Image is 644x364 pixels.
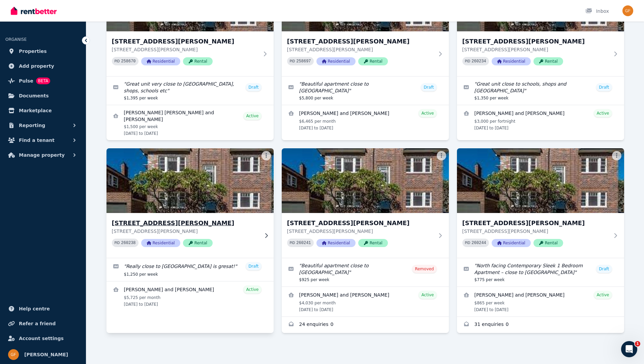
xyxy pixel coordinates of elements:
div: Inbox [585,8,609,14]
h3: [STREET_ADDRESS][PERSON_NAME] [287,218,434,228]
a: Edit listing: Really close to Bondi Beach is gresat! [106,258,274,281]
span: Rental [358,57,388,65]
span: Properties [19,47,47,55]
span: Rental [533,239,563,247]
a: Edit listing: Great unit very close to Bondi Beach, shops, schools etc [106,77,274,105]
span: Refer a friend [19,320,56,328]
img: Giora Friede [8,349,19,360]
code: 260238 [121,241,135,245]
small: PID [290,241,295,245]
h3: [STREET_ADDRESS][PERSON_NAME] [462,37,609,46]
span: Reporting [19,121,45,129]
h3: [STREET_ADDRESS][PERSON_NAME] [287,37,434,46]
code: 260234 [471,59,486,64]
a: View details for Nattan Maccarini Rubira Garcia and Bruno Dombkowisch [106,105,274,140]
a: unit 5/81 Blair Street, North Bondi[STREET_ADDRESS][PERSON_NAME][STREET_ADDRESS][PERSON_NAME]PID ... [282,148,449,258]
span: Rental [183,57,213,65]
span: Rental [183,239,213,247]
a: Enquiries for unit 5/81 Blair Street, North Bondi [282,317,449,333]
img: unit 4/81 Blair Street, North Bondi [102,147,278,215]
button: Find a tenant [5,133,81,147]
img: unit 5/81 Blair Street, North Bondi [282,148,449,213]
span: [PERSON_NAME] [24,351,68,359]
p: [STREET_ADDRESS][PERSON_NAME] [462,46,609,53]
p: [STREET_ADDRESS][PERSON_NAME] [112,46,259,53]
small: PID [115,241,120,245]
small: PID [115,59,120,63]
span: Residential [316,57,356,65]
span: Residential [141,57,180,65]
small: PID [290,59,295,63]
a: Documents [5,89,81,102]
span: Find a tenant [19,136,55,144]
span: Residential [492,57,531,65]
span: Residential [492,239,531,247]
a: Properties [5,44,81,58]
a: Account settings [5,332,81,345]
p: [STREET_ADDRESS][PERSON_NAME] [287,46,434,53]
a: View details for Thomas Dyson and Lunia Ryan [282,105,449,135]
a: Edit listing: Beautiful apartment close to Bondi Beach [282,77,449,105]
a: Refer a friend [5,317,81,330]
a: PulseBETA [5,74,81,88]
span: Marketplace [19,107,52,115]
small: PID [465,59,470,63]
a: Edit listing: Beautiful apartment close to Bondi Beach [282,258,449,286]
p: [STREET_ADDRESS][PERSON_NAME] [112,228,259,235]
span: Manage property [19,151,65,159]
a: unit 6/81 Blair Street, North Bondi[STREET_ADDRESS][PERSON_NAME][STREET_ADDRESS][PERSON_NAME]PID ... [457,148,624,258]
button: Manage property [5,148,81,162]
small: PID [465,241,470,245]
code: 258670 [121,59,135,64]
img: Giora Friede [622,5,633,16]
p: [STREET_ADDRESS][PERSON_NAME] [287,228,434,235]
span: ORGANISE [5,37,27,42]
span: BETA [36,78,50,84]
a: View details for John Susa and Barbara Vidos [457,105,624,135]
button: More options [612,151,621,160]
span: Add property [19,62,54,70]
span: Rental [358,239,388,247]
span: Residential [316,239,356,247]
span: Help centre [19,305,50,313]
code: 260244 [471,241,486,245]
p: [STREET_ADDRESS][PERSON_NAME] [462,228,609,235]
h3: [STREET_ADDRESS][PERSON_NAME] [462,218,609,228]
a: View details for Pieter Bas Dekkers and Merel Jacobs [106,281,274,311]
a: Add property [5,59,81,73]
a: Marketplace [5,104,81,117]
a: Help centre [5,302,81,315]
button: More options [262,151,271,160]
span: 1 [635,341,640,346]
iframe: Intercom live chat [621,341,637,357]
span: Rental [533,57,563,65]
button: More options [437,151,446,160]
span: Documents [19,92,49,100]
img: unit 6/81 Blair Street, North Bondi [457,148,624,213]
button: Reporting [5,119,81,132]
span: Pulse [19,77,33,85]
a: View details for Samuel McCormick and Kelly Davidson [282,287,449,316]
img: RentBetter [11,6,57,16]
span: Account settings [19,334,64,342]
a: unit 4/81 Blair Street, North Bondi[STREET_ADDRESS][PERSON_NAME][STREET_ADDRESS][PERSON_NAME]PID ... [106,148,274,258]
a: Edit listing: Great unit close to schools, shops and Bondi Beach [457,77,624,105]
a: Enquiries for unit 6/81 Blair Street, North Bondi [457,317,624,333]
h3: [STREET_ADDRESS][PERSON_NAME] [112,218,259,228]
a: Edit listing: North facing Contemporary Sleek 1 Bedroom Apartment – close to Bondi Beach [457,258,624,286]
h3: [STREET_ADDRESS][PERSON_NAME] [112,37,259,46]
code: 260241 [296,241,311,245]
code: 258697 [296,59,311,64]
span: Residential [141,239,180,247]
a: View details for Madeleine Park and Josh Oliver [457,287,624,316]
